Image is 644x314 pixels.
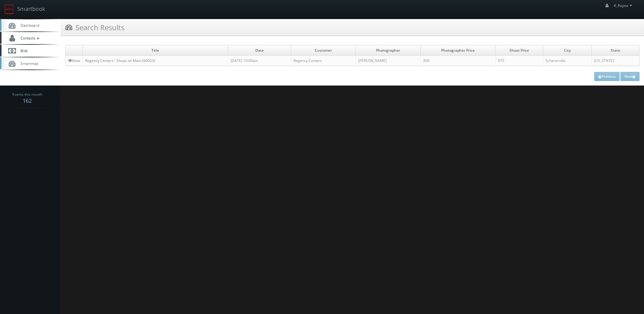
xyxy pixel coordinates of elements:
[495,45,543,56] td: Shoot Price
[543,45,592,56] td: City
[543,56,592,66] td: Schererville
[495,56,543,66] td: 975
[65,22,124,33] h3: Search Results
[68,58,80,63] a: View
[421,45,496,56] td: Photographer Price
[228,45,291,56] td: Date
[5,5,14,14] img: smartbook-logo.png
[291,56,356,66] td: Regency Centers
[228,56,291,66] td: [DATE] 10:00am
[421,56,496,66] td: 300
[591,45,639,56] td: State
[614,3,634,8] span: K_Payne
[18,23,39,28] span: Dashboard
[85,58,155,63] a: Regency Centers - Shops on Main (60023)
[23,97,32,104] strong: 162
[18,61,38,66] span: Smartmap
[356,45,421,56] td: Photographer
[356,56,421,66] td: [PERSON_NAME]
[12,92,42,98] span: Events this month
[291,45,356,56] td: Customer
[83,45,228,56] td: Title
[18,48,28,53] span: Bids
[591,56,639,66] td: [US_STATE]
[18,35,41,40] span: Contacts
